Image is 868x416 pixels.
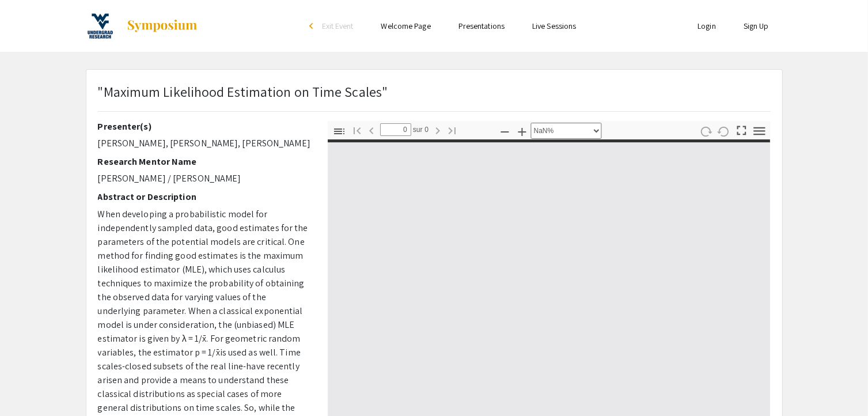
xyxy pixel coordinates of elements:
[98,121,310,132] h2: Presenter(s)
[411,123,429,136] span: sur 0
[531,123,602,139] select: Zoom
[9,364,49,407] iframe: Chat
[322,21,354,31] span: Exit Event
[749,123,769,139] button: Outils
[714,123,733,139] button: Rotation antihoraire
[86,12,115,40] img: West Virginia University Summer Undergraduate Research Symposium
[98,208,308,345] span: When developing a probabilistic model for independently sampled data, good estimates for the para...
[731,121,751,138] button: Basculer en mode présentation
[216,346,220,358] span: x̄
[98,332,301,358] span: . For geometric random variables, the estimator p = 1/
[381,21,431,31] a: Welcome Page
[380,123,411,136] input: Page
[98,81,388,102] p: "Maximum Likelihood Estimation on Time Scales"
[458,21,505,31] a: Presentations
[428,122,448,138] button: Page suivante
[495,123,515,139] button: Zoom arrière
[86,12,198,40] a: West Virginia University Summer Undergraduate Research Symposium
[98,191,310,202] h2: Abstract or Description
[696,123,715,139] button: Rotation horaire
[362,122,381,138] button: Page précédente
[329,123,349,139] button: Afficher/Masquer le panneau latéral
[698,21,716,31] a: Login
[202,332,206,345] span: x̄
[513,123,532,139] button: Zoom avant
[532,21,576,31] a: Live Sessions
[126,19,198,33] img: Symposium by ForagerOne
[98,137,310,150] p: [PERSON_NAME], [PERSON_NAME], [PERSON_NAME]
[98,172,310,186] p: [PERSON_NAME] / [PERSON_NAME]
[442,122,462,138] button: Aller à la dernière page
[98,156,310,167] h2: Research Mentor Name
[744,21,769,31] a: Sign Up
[309,22,316,29] div: arrow_back_ios
[347,122,367,138] button: Aller à la première page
